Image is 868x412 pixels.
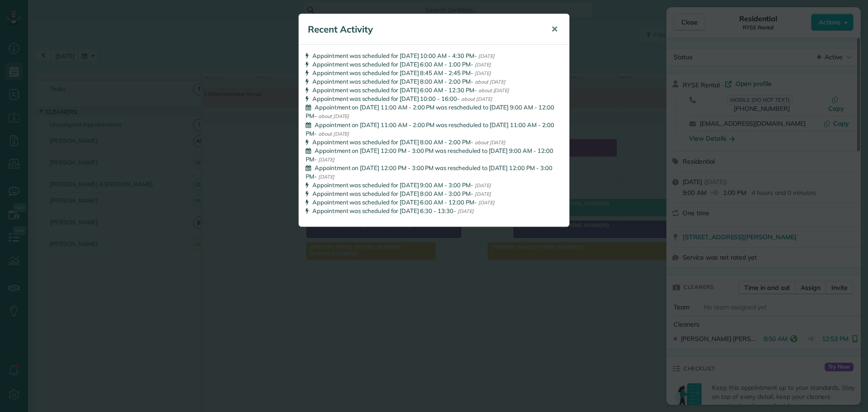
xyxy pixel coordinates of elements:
span: Appointment on [DATE] 11:00 AM - 2:00 PM was rescheduled to [DATE] 11:00 AM - 2:00 PM [306,121,554,137]
span: Appointment was scheduled for [DATE] 6:00 AM - 12:30 PM [312,86,474,94]
span: Appointment was scheduled for [DATE] 6:30 - 13:30 [312,207,453,214]
li: - [306,138,562,147]
span: Appointment was scheduled for [DATE] 9:00 AM - 3:00 PM [312,181,471,189]
li: - [306,60,562,69]
small: about [DATE] [478,87,509,94]
span: Appointment on [DATE] 12:00 PM - 3:00 PM was rescheduled to [DATE] 9:00 AM - 12:00 PM [306,147,553,163]
small: [DATE] [458,208,474,214]
span: Appointment on [DATE] 12:00 PM - 3:00 PM was rescheduled to [DATE] 12:00 PM - 3:00 PM [306,164,552,180]
small: [DATE] [318,174,335,180]
li: - [306,77,562,86]
span: ✕ [551,24,558,34]
small: [DATE] [478,53,495,59]
span: Appointment was scheduled for [DATE] 8:00 AM - 2:00 PM [312,78,471,85]
li: - [306,52,562,60]
span: Appointment was scheduled for [DATE] 6:00 AM - 12:00 PM [312,199,474,206]
li: - [306,69,562,77]
li: - [306,147,562,164]
li: - [306,198,562,207]
small: [DATE] [475,191,491,197]
li: - [306,207,562,215]
span: Appointment on [DATE] 11:00 AM - 2:00 PM was rescheduled to [DATE] 9:00 AM - 12:00 PM [306,104,554,119]
small: [DATE] [475,62,491,68]
li: - [306,181,562,189]
li: - [306,121,562,138]
small: [DATE] [475,70,491,76]
span: Appointment was scheduled for [DATE] 6:00 AM - 1:00 PM [312,61,471,68]
h5: Recent Activity [308,23,538,36]
small: about [DATE] [318,131,349,137]
small: [DATE] [318,156,335,163]
li: - [306,189,562,198]
span: Appointment was scheduled for [DATE] 8:45 AM - 2:45 PM [312,69,471,76]
li: - [306,103,562,120]
li: - [306,95,562,103]
li: - [306,86,562,95]
small: about [DATE] [475,79,506,85]
span: Appointment was scheduled for [DATE] 8:00 AM - 2:00 PM [312,138,471,146]
small: about [DATE] [475,139,506,146]
small: about [DATE] [461,96,492,102]
li: - [306,164,562,181]
span: Appointment was scheduled for [DATE] 10:00 AM - 4:30 PM [312,52,474,59]
span: Appointment was scheduled for [DATE] 10:00 - 16:00 [312,95,457,102]
small: [DATE] [475,182,491,189]
span: Appointment was scheduled for [DATE] 8:00 AM - 3:00 PM [312,190,471,197]
small: [DATE] [478,199,495,206]
small: about [DATE] [318,113,349,119]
